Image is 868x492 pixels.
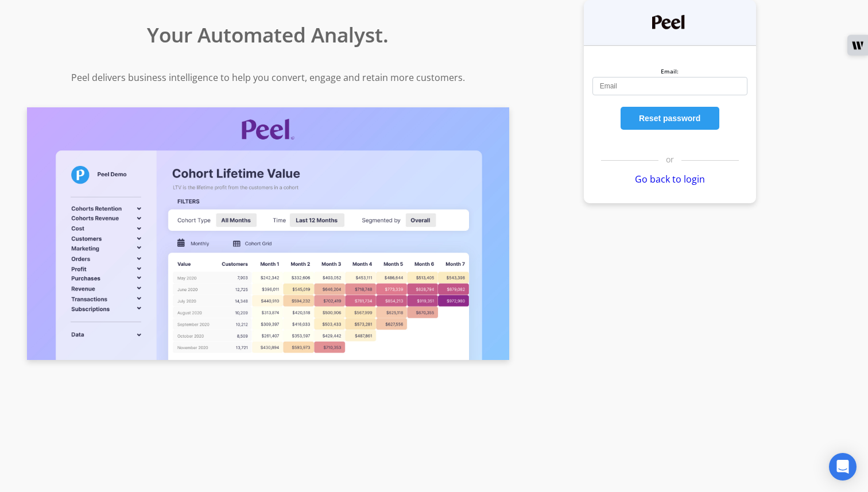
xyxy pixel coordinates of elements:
[621,107,719,130] button: Reset password
[6,71,530,84] p: Peel delivers business intelligence to help you convert, engage and retain more customers.
[829,453,857,481] div: Open Intercom Messenger
[652,15,688,29] img: Peel
[658,153,681,166] span: or
[592,77,747,95] input: Email
[27,107,509,361] img: Screenshot of Peel
[661,67,679,75] label: Email:
[635,173,705,185] a: Go back to login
